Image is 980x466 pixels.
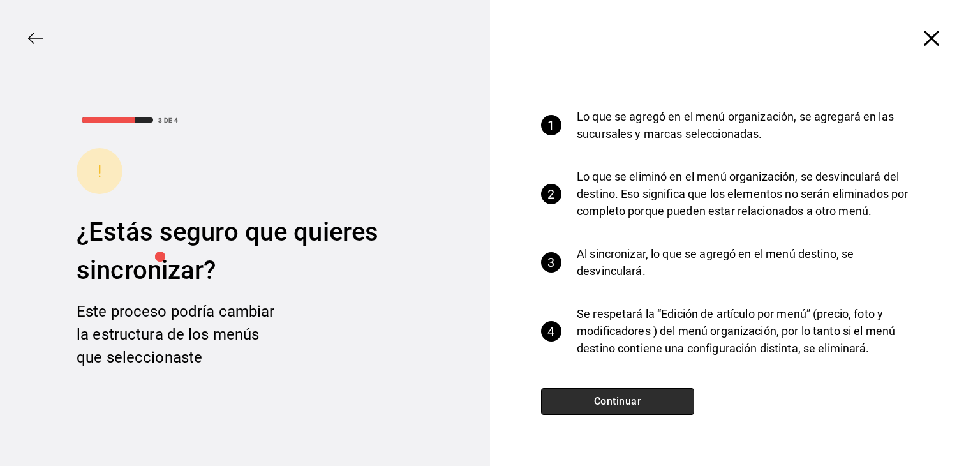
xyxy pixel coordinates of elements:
p: Se respetará la “Edición de artículo por menú” (precio, foto y modificadores ) del menú organizac... [577,305,919,357]
div: 4 [541,321,561,342]
button: Continuar [541,388,694,415]
div: 3 [541,252,561,273]
div: 2 [541,184,561,204]
p: Lo que se agregó en el menú organización, se agregará en las sucursales y marcas seleccionadas. [577,108,919,142]
p: Lo que se eliminó en el menú organización, se desvinculará del destino. Eso significa que los ele... [577,168,919,220]
div: Este proceso podría cambiar la estructura de los menús que seleccionaste [77,300,281,369]
div: 1 [541,115,561,135]
div: ¿Estás seguro que quieres sincronizar? [77,213,413,290]
div: 3 DE 4 [158,116,178,125]
p: Al sincronizar, lo que se agregó en el menú destino, se desvinculará. [577,245,919,280]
